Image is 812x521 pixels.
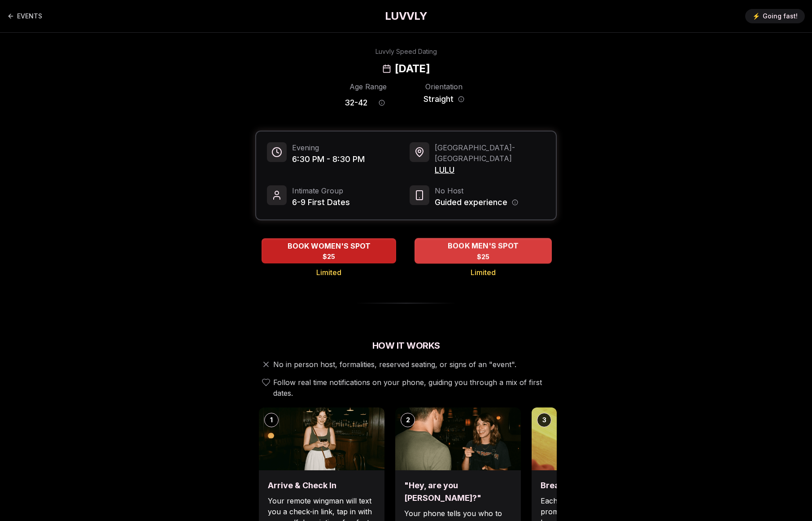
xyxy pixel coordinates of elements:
[537,413,551,427] div: 3
[532,407,657,470] img: Break the ice with prompts
[372,93,392,113] button: Age range information
[323,252,335,261] span: $25
[446,241,520,251] span: BOOK MEN'S SPOT
[435,196,507,209] span: Guided experience
[292,185,350,196] span: Intimate Group
[292,153,365,166] span: 6:30 PM - 8:30 PM
[423,93,454,105] span: Straight
[458,96,464,102] button: Orientation information
[292,142,365,153] span: Evening
[415,238,552,263] button: BOOK MEN'S SPOT - Limited
[316,267,341,278] span: Limited
[7,7,42,25] a: Back to events
[345,96,367,109] span: 32 - 42
[345,81,392,92] div: Age Range
[395,61,430,76] h2: [DATE]
[541,479,648,492] h3: Break the ice with prompts
[471,267,496,278] span: Limited
[385,9,427,23] a: LUVVLY
[395,407,521,470] img: "Hey, are you Max?"
[259,407,384,470] img: Arrive & Check In
[752,12,760,21] span: ⚡️
[477,252,490,261] span: $25
[435,142,545,164] span: [GEOGRAPHIC_DATA] - [GEOGRAPHIC_DATA]
[264,413,279,427] div: 1
[404,479,512,504] h3: "Hey, are you [PERSON_NAME]?"
[273,377,553,398] span: Follow real time notifications on your phone, guiding you through a mix of first dates.
[292,196,350,209] span: 6-9 First Dates
[401,413,415,427] div: 2
[512,199,518,206] button: Host information
[255,339,557,352] h2: How It Works
[420,81,467,92] div: Orientation
[763,12,798,21] span: Going fast!
[375,47,437,56] div: Luvvly Speed Dating
[435,164,545,176] span: LULU
[268,479,375,492] h3: Arrive & Check In
[262,238,396,263] button: BOOK WOMEN'S SPOT - Limited
[435,185,518,196] span: No Host
[273,359,516,370] span: No in person host, formalities, reserved seating, or signs of an "event".
[286,241,372,251] span: BOOK WOMEN'S SPOT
